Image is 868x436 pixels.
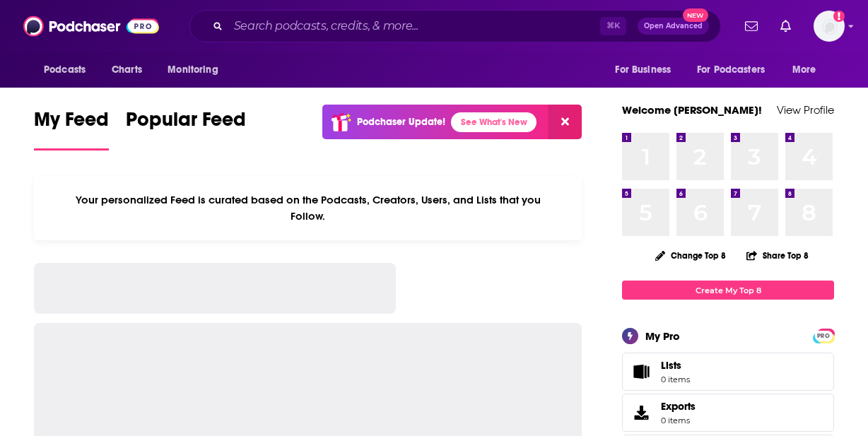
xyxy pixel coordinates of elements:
[782,57,834,83] button: open menu
[814,11,845,42] button: Show profile menu
[44,60,86,80] span: Podcasts
[661,416,696,425] span: 0 items
[647,247,734,264] button: Change Top 8
[622,281,834,300] a: Create My Top 8
[189,10,721,42] div: Search podcasts, credits, & more...
[622,394,834,432] a: Exports
[814,11,845,42] span: Logged in as CFields
[23,13,159,40] img: Podchaser - Follow, Share and Rate Podcasts
[158,57,236,83] button: open menu
[661,400,696,413] span: Exports
[168,60,218,80] span: Monitoring
[814,11,845,42] img: User Profile
[34,107,109,140] span: My Feed
[775,14,797,38] a: Show notifications dropdown
[34,176,582,240] div: Your personalized Feed is curated based on the Podcasts, Creators, Users, and Lists that you Follow.
[622,353,834,391] a: Lists
[34,57,104,83] button: open menu
[661,359,690,372] span: Lists
[615,60,671,80] span: For Business
[661,375,690,384] span: 0 items
[697,60,765,80] span: For Podcasters
[102,57,151,83] a: Charts
[622,103,762,117] a: Welcome [PERSON_NAME]!
[126,107,246,140] span: Popular Feed
[661,359,681,372] span: Lists
[357,116,445,128] p: Podchaser Update!
[645,329,680,343] div: My Pro
[34,107,109,151] a: My Feed
[792,60,816,80] span: More
[739,14,763,38] a: Show notifications dropdown
[228,15,600,37] input: Search podcasts, credits, & more...
[815,331,832,341] span: PRO
[815,330,832,341] a: PRO
[600,17,626,35] span: ⌘ K
[777,103,834,117] a: View Profile
[638,18,709,35] button: Open AdvancedNew
[605,57,688,83] button: open menu
[833,11,845,22] svg: Add a profile image
[627,362,655,382] span: Lists
[126,107,246,151] a: Popular Feed
[683,8,708,22] span: New
[644,23,703,30] span: Open Advanced
[112,60,142,80] span: Charts
[627,403,655,423] span: Exports
[451,112,536,132] a: See What's New
[688,57,785,83] button: open menu
[746,242,809,269] button: Share Top 8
